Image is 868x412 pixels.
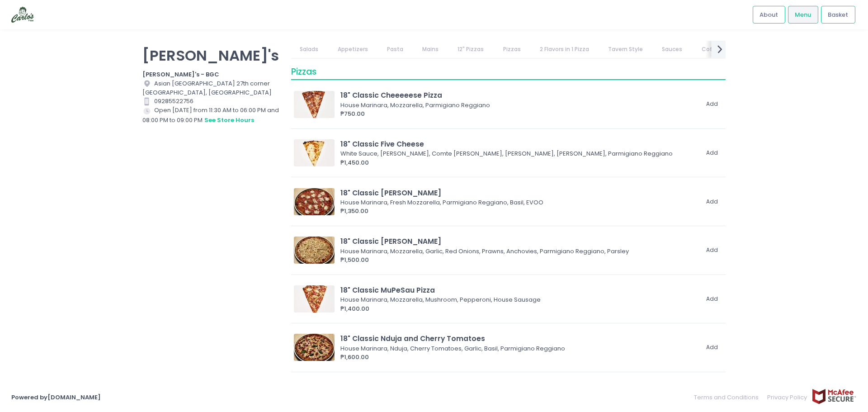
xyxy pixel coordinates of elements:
[340,304,698,313] div: ₱1,400.00
[294,237,335,264] img: 18" Classic Selena Pizza
[142,79,280,97] div: Asian [GEOGRAPHIC_DATA] 27th corner [GEOGRAPHIC_DATA], [GEOGRAPHIC_DATA]
[142,106,280,125] div: Open [DATE] from 11:30 AM to 06:00 PM and 08:00 PM to 09:00 PM
[294,285,335,313] img: 18" Classic MuPeSau Pizza
[340,295,695,304] div: House Marinara, Mozzarella, Mushroom, Pepperoni, House Sausage
[142,70,219,79] b: [PERSON_NAME]'s - BGC
[340,207,698,216] div: ₱1,350.00
[294,91,335,118] img: 18" Classic Cheeeeese Pizza
[788,6,818,23] a: Menu
[340,109,698,118] div: ₱750.00
[701,243,723,258] button: Add
[449,41,493,58] a: 12" Pizzas
[340,353,698,362] div: ₱1,600.00
[11,7,34,23] img: logo
[759,10,778,19] span: About
[701,97,723,112] button: Add
[701,340,723,355] button: Add
[291,66,316,78] span: Pizzas
[329,41,377,58] a: Appetizers
[811,388,857,404] img: mcafee-secure
[340,188,698,198] div: 18" Classic [PERSON_NAME]
[701,292,723,307] button: Add
[11,393,101,402] a: Powered by[DOMAIN_NAME]
[828,10,848,19] span: Basket
[701,146,723,161] button: Add
[340,149,695,158] div: White Sauce, [PERSON_NAME], Comte [PERSON_NAME], [PERSON_NAME], [PERSON_NAME], Parmigiano Reggiano
[142,47,280,64] p: [PERSON_NAME]'s
[414,41,448,58] a: Mains
[340,139,698,149] div: 18" Classic Five Cheese
[340,158,698,167] div: ₱1,450.00
[701,194,723,209] button: Add
[340,256,698,265] div: ₱1,500.00
[291,41,327,58] a: Salads
[531,41,598,58] a: 2 Flavors in 1 Pizza
[142,97,280,106] div: 09285522756
[340,344,695,353] div: House Marinara, Nduja, Cherry Tomatoes, Garlic, Basil, Parmigiano Reggiano
[693,41,730,58] a: Coffee
[653,41,691,58] a: Sauces
[340,333,698,344] div: 18" Classic Nduja and Cherry Tomatoes
[340,198,695,207] div: House Marinara, Fresh Mozzarella, Parmigiano Reggiano, Basil, EVOO
[294,139,335,166] img: 18" Classic Five Cheese
[294,334,335,361] img: 18" Classic Nduja and Cherry Tomatoes
[340,101,695,110] div: House Marinara, Mozzarella, Parmigiano Reggiano
[694,388,763,406] a: Terms and Conditions
[599,41,652,58] a: Tavern Style
[204,115,255,125] button: see store hours
[340,285,698,295] div: 18" Classic MuPeSau Pizza
[795,10,811,19] span: Menu
[763,388,812,406] a: Privacy Policy
[340,247,695,256] div: House Marinara, Mozzarella, Garlic, Red Onions, Prawns, Anchovies, Parmigiano Reggiano, Parsley
[753,6,785,23] a: About
[294,188,335,215] img: 18" Classic Marge
[340,236,698,246] div: 18" Classic [PERSON_NAME]
[340,90,698,100] div: 18" Classic Cheeeeese Pizza
[378,41,412,58] a: Pasta
[494,41,529,58] a: Pizzas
